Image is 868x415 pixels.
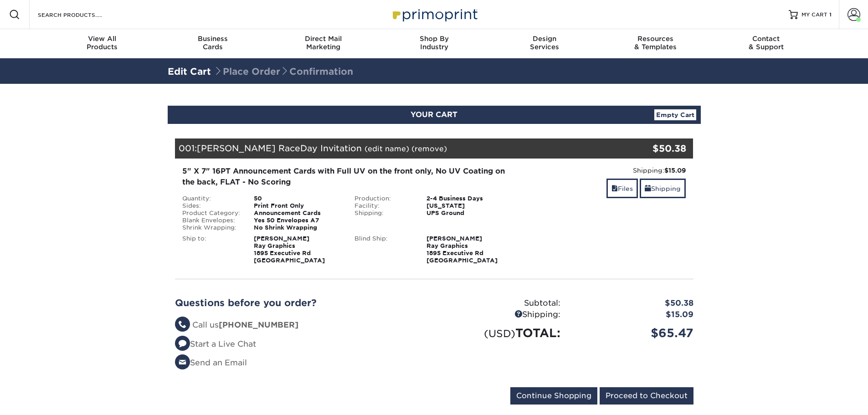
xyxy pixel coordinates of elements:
div: Print Front Only [247,202,348,210]
a: Shipping [640,179,686,198]
span: shipping [645,185,651,192]
a: View AllProducts [47,29,158,58]
strong: [PERSON_NAME] Ray Graphics 1895 Executive Rd [GEOGRAPHIC_DATA] [426,235,498,264]
input: SEARCH PRODUCTS..... [37,9,126,20]
a: Empty Cart [654,109,696,120]
span: Contact [711,35,822,43]
div: 001: [175,138,607,159]
a: DesignServices [489,29,600,58]
input: Continue Shopping [510,387,597,405]
div: Services [489,35,600,51]
span: YOUR CART [411,110,457,119]
div: 50 [247,195,348,202]
div: $50.38 [607,142,687,155]
span: files [611,185,618,192]
a: Start a Live Chat [175,339,256,348]
span: MY CART [801,11,827,19]
a: (edit name) [365,144,409,153]
div: TOTAL: [434,324,567,342]
span: Resources [600,35,711,43]
div: Shipping: [434,309,567,321]
div: Announcement Cards [247,210,348,217]
small: (USD) [484,328,515,339]
img: Primoprint [389,5,480,24]
a: Send an Email [175,358,247,367]
a: (remove) [411,144,447,153]
a: Resources& Templates [600,29,711,58]
a: Contact& Support [711,29,822,58]
span: View All [47,35,158,43]
div: & Templates [600,35,711,51]
a: BusinessCards [157,29,268,58]
div: 2-4 Business Days [420,195,520,202]
div: $65.47 [567,324,700,342]
div: Subtotal: [434,297,567,309]
div: Shipping: [348,210,420,217]
div: 5" X 7" 16PT Announcement Cards with Full UV on the front only, No UV Coating on the back, FLAT -... [182,166,514,188]
a: Edit Cart [168,66,211,77]
div: Blank Envelopes: [175,217,247,224]
strong: [PERSON_NAME] Ray Graphics 1895 Executive Rd [GEOGRAPHIC_DATA] [254,235,325,264]
div: Production: [348,195,420,202]
div: Products [47,35,158,51]
div: UPS Ground [420,210,520,217]
div: $50.38 [567,297,700,309]
span: Business [157,35,268,43]
div: $15.09 [567,309,700,321]
li: Call us [175,319,427,331]
a: Files [606,179,638,198]
div: Blind Ship: [348,235,420,264]
div: Industry [379,35,489,51]
div: Product Category: [175,210,247,217]
span: [PERSON_NAME] RaceDay Invitation [197,143,362,153]
span: 1 [829,11,832,18]
div: Shrink Wrapping: [175,224,247,231]
span: Direct Mail [268,35,379,43]
span: Place Order Confirmation [214,66,353,77]
span: Shop By [379,35,489,43]
strong: [PHONE_NUMBER] [219,320,298,329]
input: Proceed to Checkout [600,387,693,405]
div: Shipping: [527,166,686,175]
span: Design [489,35,600,43]
div: Quantity: [175,195,247,202]
strong: $15.09 [664,167,686,174]
h2: Questions before you order? [175,297,427,308]
div: & Support [711,35,822,51]
div: Cards [157,35,268,51]
div: Facility: [348,202,420,210]
div: Sides: [175,202,247,210]
a: Shop ByIndustry [379,29,489,58]
div: Marketing [268,35,379,51]
a: Direct MailMarketing [268,29,379,58]
div: No Shrink Wrapping [247,224,348,231]
div: [US_STATE] [420,202,520,210]
div: Yes 50 Envelopes A7 [247,217,348,224]
div: Ship to: [175,235,247,264]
